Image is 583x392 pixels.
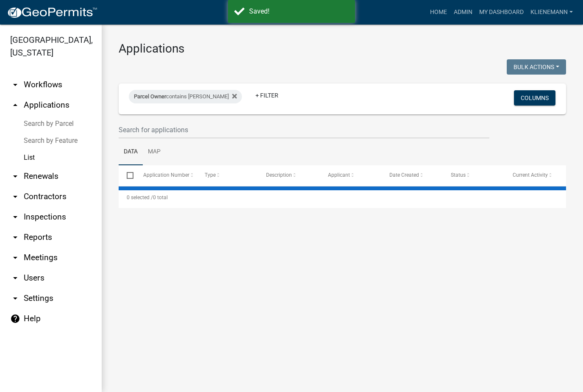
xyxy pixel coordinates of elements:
span: Applicant [328,172,350,178]
i: arrow_drop_up [10,100,20,110]
i: arrow_drop_down [10,171,20,181]
div: contains [PERSON_NAME] [129,90,242,103]
a: klienemann [527,4,576,20]
h3: Applications [119,42,566,56]
i: arrow_drop_down [10,80,20,90]
i: help [10,314,20,324]
span: Current Activity [513,172,548,178]
i: arrow_drop_down [10,273,20,283]
span: Application Number [143,172,189,178]
a: Map [143,139,166,166]
i: arrow_drop_down [10,293,20,303]
div: 0 total [119,187,566,208]
datatable-header-cell: Current Activity [505,165,566,186]
datatable-header-cell: Description [258,165,319,186]
i: arrow_drop_down [10,192,20,202]
i: arrow_drop_down [10,212,20,222]
button: Bulk Actions [507,59,566,75]
datatable-header-cell: Type [197,165,258,186]
i: arrow_drop_down [10,232,20,242]
span: Description [266,172,292,178]
button: Columns [514,90,555,106]
a: Home [427,4,450,20]
a: Data [119,139,143,166]
span: Type [205,172,216,178]
a: Admin [450,4,476,20]
datatable-header-cell: Select [119,165,135,186]
datatable-header-cell: Application Number [135,165,196,186]
datatable-header-cell: Status [443,165,504,186]
span: Status [451,172,466,178]
datatable-header-cell: Applicant [320,165,381,186]
span: Parcel Owner [134,93,166,100]
a: My Dashboard [476,4,527,20]
span: 0 selected / [127,195,153,200]
datatable-header-cell: Date Created [381,165,443,186]
a: + Filter [249,88,285,103]
input: Search for applications [119,121,489,139]
span: Date Created [389,172,419,178]
div: Saved! [249,6,349,17]
i: arrow_drop_down [10,253,20,263]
